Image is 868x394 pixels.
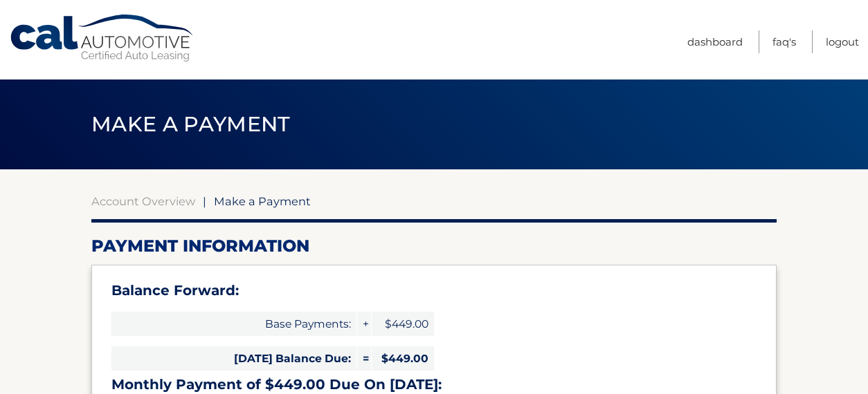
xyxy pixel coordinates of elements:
[772,30,796,53] a: FAQ's
[203,194,206,208] span: |
[214,194,311,208] span: Make a Payment
[372,312,434,336] span: $449.00
[357,312,371,336] span: +
[111,282,757,299] h3: Balance Forward:
[91,194,195,208] a: Account Overview
[9,14,196,63] a: Cal Automotive
[357,346,371,370] span: =
[687,30,743,53] a: Dashboard
[111,312,356,336] span: Base Payments:
[372,346,434,370] span: $449.00
[91,111,290,137] span: Make a Payment
[111,376,757,393] h3: Monthly Payment of $449.00 Due On [DATE]:
[826,30,859,53] a: Logout
[111,346,356,370] span: [DATE] Balance Due:
[91,236,777,256] h2: Payment Information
